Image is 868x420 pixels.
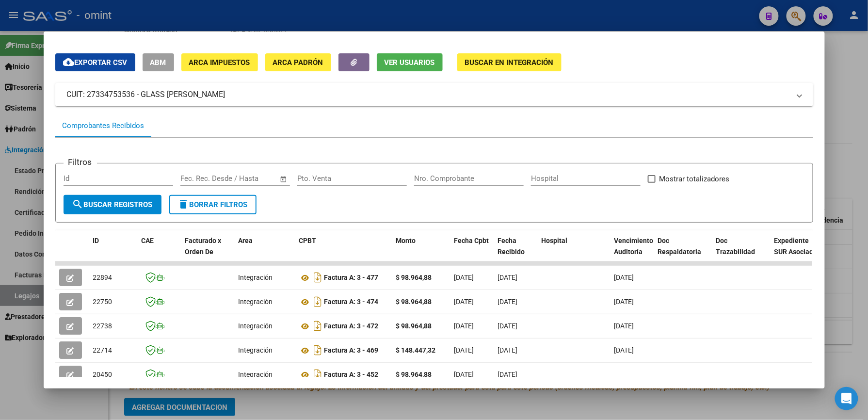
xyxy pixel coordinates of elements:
strong: $ 98.964,88 [396,298,432,306]
span: [DATE] [454,346,474,354]
datatable-header-cell: Hospital [538,230,611,273]
span: Monto [396,237,416,244]
span: ABM [150,58,166,67]
span: Buscar en Integración [465,58,554,67]
span: Doc Respaldatoria [658,237,702,256]
span: [DATE] [498,274,518,281]
span: Buscar Registros [72,200,153,209]
datatable-header-cell: Fecha Cpbt [450,230,494,273]
span: Exportar CSV [63,58,128,67]
input: Fecha inicio [180,174,220,183]
span: Area [239,237,253,244]
span: Hospital [542,237,568,244]
span: [DATE] [614,298,634,306]
span: Mostrar totalizadores [659,173,730,185]
button: ARCA Impuestos [181,53,258,71]
strong: Factura A: 3 - 469 [324,347,379,355]
datatable-header-cell: Facturado x Orden De [181,230,235,273]
i: Descargar documento [312,342,324,358]
span: [DATE] [614,274,634,281]
strong: Factura A: 3 - 477 [324,274,379,282]
datatable-header-cell: CAE [138,230,181,273]
div: Open Intercom Messenger [835,387,858,410]
span: Fecha Recibido [498,237,525,256]
strong: $ 98.964,88 [396,371,432,378]
span: Integración [239,274,273,281]
span: Integración [239,346,273,354]
span: ID [93,237,99,244]
i: Descargar documento [312,318,324,334]
span: [DATE] [498,371,518,378]
button: Buscar Registros [64,195,161,214]
datatable-header-cell: CPBT [295,230,392,273]
button: Open calendar [278,174,289,185]
span: 20450 [93,371,113,378]
button: Ver Usuarios [377,53,443,71]
span: Doc Trazabilidad [716,237,755,256]
datatable-header-cell: Doc Trazabilidad [712,230,771,273]
button: Exportar CSV [55,53,135,71]
strong: $ 148.447,32 [396,346,436,354]
span: CAE [142,237,154,244]
datatable-header-cell: Vencimiento Auditoría [611,230,654,273]
span: [DATE] [454,371,474,378]
span: [DATE] [614,322,634,330]
datatable-header-cell: Area [235,230,295,273]
span: 22750 [93,298,113,306]
datatable-header-cell: Doc Respaldatoria [654,230,712,273]
datatable-header-cell: Monto [392,230,450,273]
span: [DATE] [498,322,518,330]
datatable-header-cell: Expediente SUR Asociado [771,230,824,273]
mat-icon: delete [178,198,190,210]
button: ABM [143,53,174,71]
mat-icon: search [72,198,84,210]
span: [DATE] [454,298,474,306]
span: ARCA Impuestos [189,58,250,67]
span: [DATE] [454,274,474,281]
span: 22738 [93,322,113,330]
span: Fecha Cpbt [454,237,489,244]
i: Descargar documento [312,367,324,382]
span: Ver Usuarios [385,58,435,67]
span: 22894 [93,274,113,281]
span: CPBT [299,237,317,244]
datatable-header-cell: Fecha Recibido [494,230,538,273]
input: Fecha fin [228,174,275,183]
strong: $ 98.964,88 [396,274,432,281]
span: [DATE] [498,346,518,354]
strong: Factura A: 3 - 474 [324,298,379,306]
mat-icon: cloud_download [63,56,75,68]
span: 22714 [93,346,113,354]
datatable-header-cell: ID [89,230,138,273]
span: Integración [239,371,273,378]
span: Expediente SUR Asociado [774,237,818,256]
h3: Filtros [64,156,97,168]
strong: Factura A: 3 - 452 [324,371,379,379]
mat-expansion-panel-header: CUIT: 27334753536 - GLASS [PERSON_NAME] [55,83,813,106]
span: [DATE] [498,298,518,306]
span: Facturado x Orden De [185,237,222,256]
span: [DATE] [614,346,634,354]
button: Buscar en Integración [457,53,562,71]
button: ARCA Padrón [265,53,331,71]
mat-panel-title: CUIT: 27334753536 - GLASS [PERSON_NAME] [67,89,790,100]
span: Borrar Filtros [178,200,248,209]
button: Borrar Filtros [169,195,257,214]
span: Integración [239,322,273,330]
span: Integración [239,298,273,306]
strong: $ 98.964,88 [396,322,432,330]
span: Vencimiento Auditoría [614,237,654,256]
strong: Factura A: 3 - 472 [324,323,379,330]
span: ARCA Padrón [273,58,323,67]
div: Comprobantes Recibidos [63,120,145,131]
i: Descargar documento [312,294,324,309]
span: [DATE] [454,322,474,330]
i: Descargar documento [312,270,324,285]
